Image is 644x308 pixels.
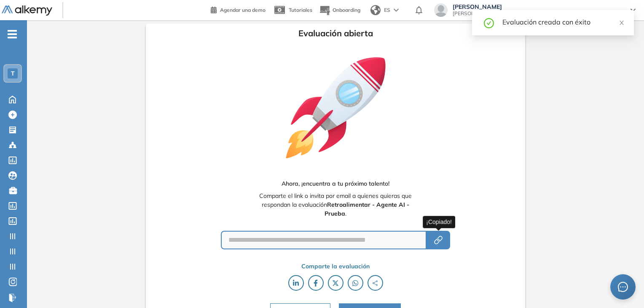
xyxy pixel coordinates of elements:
[453,3,622,10] span: [PERSON_NAME]
[289,7,312,13] span: Tutoriales
[333,7,360,13] span: Onboarding
[618,282,628,292] span: message
[2,5,52,16] img: Logo
[8,33,17,35] i: -
[319,1,360,19] button: Onboarding
[298,27,373,40] span: Evaluación abierta
[484,17,494,28] span: check-circle
[301,262,370,271] span: Comparte la evaluación
[423,216,455,228] div: ¡Copiado!
[282,179,389,188] span: Ahora, ¡encuentra a tu próximo talento!
[220,7,266,13] span: Agendar una demo
[502,17,624,27] div: Evaluación creada con éxito
[619,20,625,26] span: close
[211,4,266,14] a: Agendar una demo
[453,10,622,17] span: [PERSON_NAME][EMAIL_ADDRESS][PERSON_NAME][DOMAIN_NAME]
[370,5,381,15] img: world
[11,70,15,77] span: T
[258,192,413,218] span: Comparte el link o invita por email a quienes quieras que respondan la evaluación .
[384,6,390,14] span: ES
[325,201,409,217] b: Retroalimentar - Agente AI - Prueba
[394,8,399,12] img: arrow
